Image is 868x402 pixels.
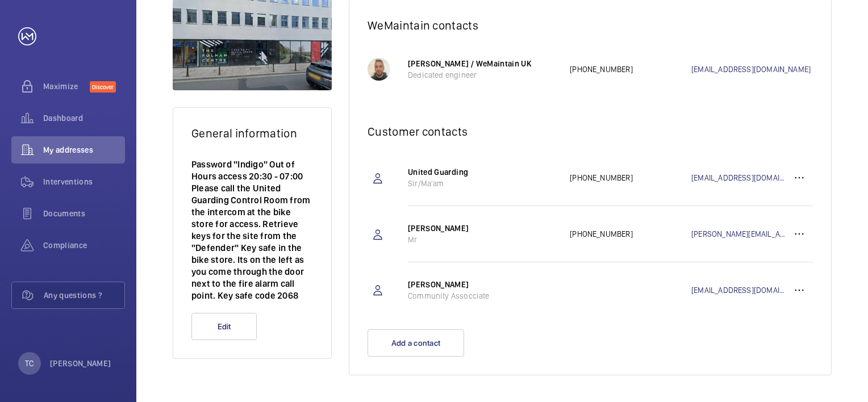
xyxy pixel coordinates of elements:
a: [PERSON_NAME][EMAIL_ADDRESS][DOMAIN_NAME] [691,228,786,240]
p: Sir/Ma'am [408,178,558,189]
p: Password "Indigo" Out of Hours access 20:30 - 07:00 Please call the United Guarding Control Room ... [191,158,313,301]
h2: General information [191,126,313,140]
span: Discover [90,81,116,93]
a: [EMAIL_ADDRESS][DOMAIN_NAME] [691,284,786,296]
span: My addresses [43,144,125,156]
button: Edit [191,313,257,340]
span: Dashboard [43,112,125,124]
p: [PHONE_NUMBER] [570,64,691,75]
span: Compliance [43,240,125,251]
p: [PERSON_NAME] / WeMaintain UK [408,58,558,69]
a: [EMAIL_ADDRESS][DOMAIN_NAME] [691,172,786,183]
p: Dedicated engineer [408,69,558,81]
p: [PERSON_NAME] [408,223,558,234]
button: Add a contact [368,329,464,357]
p: United Guarding [408,166,558,178]
h2: WeMaintain contacts [368,18,813,32]
span: Maximize [43,81,90,92]
p: Community Assocciate [408,290,558,301]
p: TC [25,358,34,369]
p: [PHONE_NUMBER] [570,228,691,240]
p: [PERSON_NAME] [408,279,558,290]
span: Interventions [43,176,125,187]
p: [PERSON_NAME] [50,358,111,369]
span: Documents [43,208,125,219]
a: [EMAIL_ADDRESS][DOMAIN_NAME] [691,64,813,75]
p: Mr [408,234,558,245]
p: [PHONE_NUMBER] [570,172,691,183]
h2: Customer contacts [368,124,813,139]
span: Any questions ? [44,290,124,301]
